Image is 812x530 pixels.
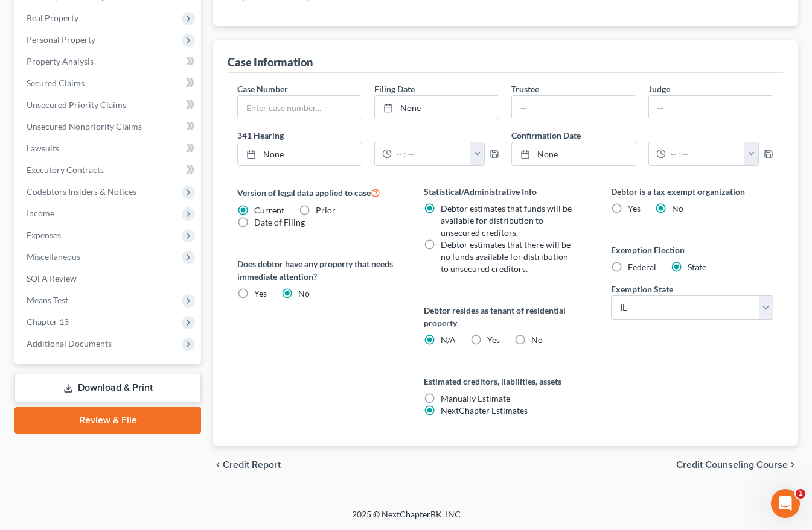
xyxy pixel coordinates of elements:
label: Exemption Election [611,244,773,256]
span: No [298,288,310,298]
a: Lawsuits [17,137,201,159]
a: Unsecured Priority Claims [17,94,201,116]
label: Statistical/Administrative Info [424,185,586,198]
a: Download & Print [14,374,201,402]
span: Income [27,208,54,218]
span: Miscellaneous [27,251,80,262]
i: chevron_right [788,460,798,470]
span: Expenses [27,230,61,240]
button: chevron_left Credit Report [213,460,281,470]
span: State [688,262,706,272]
span: Codebtors Insiders & Notices [27,186,136,197]
span: Unsecured Nonpriority Claims [27,121,142,131]
label: Does debtor have any property that needs immediate attention? [237,257,400,283]
i: chevron_left [213,460,223,470]
span: Lawsuits [27,143,59,153]
label: Case Number [237,83,288,95]
span: Credit Report [223,460,281,470]
span: Yes [487,335,500,345]
span: No [672,203,683,213]
div: Case Information [228,55,313,69]
span: Federal [628,262,656,272]
span: NextChapter Estimates [441,405,528,415]
span: Additional Documents [27,338,112,349]
label: Confirmation Date [505,129,779,142]
label: Exemption State [611,283,673,295]
a: None [512,142,636,165]
span: N/A [441,335,456,345]
span: Chapter 13 [27,317,69,327]
a: None [238,142,362,165]
label: Version of legal data applied to case [237,185,400,200]
a: Review & File [14,407,201,434]
a: Secured Claims [17,72,201,94]
input: -- [512,96,636,119]
label: Debtor resides as tenant of residential property [424,304,586,329]
a: Property Analysis [17,51,201,72]
span: 1 [796,489,805,499]
span: Debtor estimates that funds will be available for distribution to unsecured creditors. [441,203,572,238]
span: Manually Estimate [441,393,510,403]
label: Estimated creditors, liabilities, assets [424,375,586,388]
span: No [531,335,543,345]
label: Trustee [511,83,539,95]
span: Secured Claims [27,78,85,88]
span: Executory Contracts [27,165,104,175]
span: Yes [628,203,641,213]
span: Date of Filing [254,217,305,227]
a: None [375,96,499,119]
span: SOFA Review [27,273,77,283]
a: Executory Contracts [17,159,201,181]
a: SOFA Review [17,268,201,289]
span: Debtor estimates that there will be no funds available for distribution to unsecured creditors. [441,239,571,274]
span: Property Analysis [27,56,94,66]
input: -- : -- [666,142,745,165]
span: Personal Property [27,34,95,45]
button: Credit Counseling Course chevron_right [676,460,798,470]
a: Unsecured Nonpriority Claims [17,116,201,137]
span: Means Test [27,295,68,305]
input: -- : -- [392,142,471,165]
span: Unsecured Priority Claims [27,99,126,110]
iframe: Intercom live chat [771,489,800,518]
label: 341 Hearing [231,129,505,142]
label: Judge [648,83,670,95]
input: -- [649,96,773,119]
span: Prior [316,205,336,215]
span: Credit Counseling Course [676,460,788,470]
label: Filing Date [374,83,415,95]
span: Current [254,205,284,215]
div: 2025 © NextChapterBK, INC [62,508,750,530]
label: Debtor is a tax exempt organization [611,185,773,198]
input: Enter case number... [238,96,362,119]
span: Yes [254,288,267,298]
span: Real Property [27,13,78,23]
